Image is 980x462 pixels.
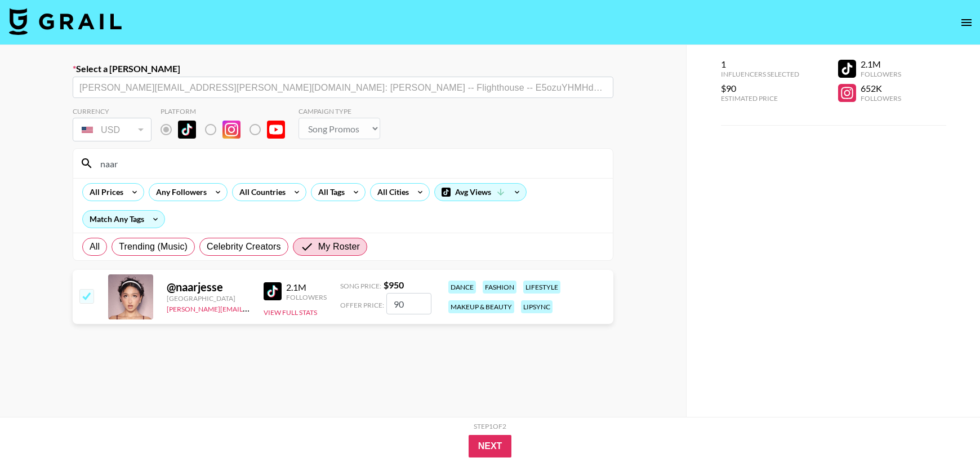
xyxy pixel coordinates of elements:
[73,107,152,115] div: Currency
[73,115,152,144] div: Currency is locked to USD
[311,184,347,201] div: All Tags
[386,293,431,314] input: 950
[435,184,526,201] div: Avg Views
[9,8,122,35] img: Grail Talent
[861,94,901,103] div: Followers
[448,300,514,313] div: makeup & beauty
[83,211,164,228] div: Match Any Tags
[721,83,799,94] div: $90
[264,308,317,317] button: View Full Stats
[523,281,560,294] div: lifestyle
[955,11,978,34] button: open drawer
[73,63,613,74] label: Select a [PERSON_NAME]
[299,107,380,115] div: Campaign Type
[167,303,440,313] a: [PERSON_NAME][EMAIL_ADDRESS][PERSON_NAME][PERSON_NAME][DOMAIN_NAME]
[318,240,360,254] span: My Roster
[83,184,126,201] div: All Prices
[167,280,250,294] div: @ naarjesse
[167,294,250,303] div: [GEOGRAPHIC_DATA]
[149,184,209,201] div: Any Followers
[448,281,476,294] div: dance
[861,83,901,94] div: 652K
[267,121,285,139] img: YouTube
[222,121,240,139] img: Instagram
[861,70,901,78] div: Followers
[233,184,288,201] div: All Countries
[75,120,149,140] div: USD
[721,59,799,70] div: 1
[93,154,606,172] input: Search by User Name
[521,300,553,313] div: lipsync
[384,279,404,290] strong: $ 950
[286,293,327,301] div: Followers
[178,121,196,139] img: TikTok
[207,240,281,254] span: Celebrity Creators
[340,282,381,290] span: Song Price:
[286,282,327,293] div: 2.1M
[119,240,188,254] span: Trending (Music)
[474,422,506,430] div: Step 1 of 2
[483,281,516,294] div: fashion
[161,107,294,115] div: Platform
[721,70,799,78] div: Influencers Selected
[161,118,294,141] div: Remove selected talent to change platforms
[90,240,100,254] span: All
[861,59,901,70] div: 2.1M
[340,301,384,309] span: Offer Price:
[371,184,411,201] div: All Cities
[721,94,799,103] div: Estimated Price
[469,435,512,457] button: Next
[264,282,282,300] img: TikTok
